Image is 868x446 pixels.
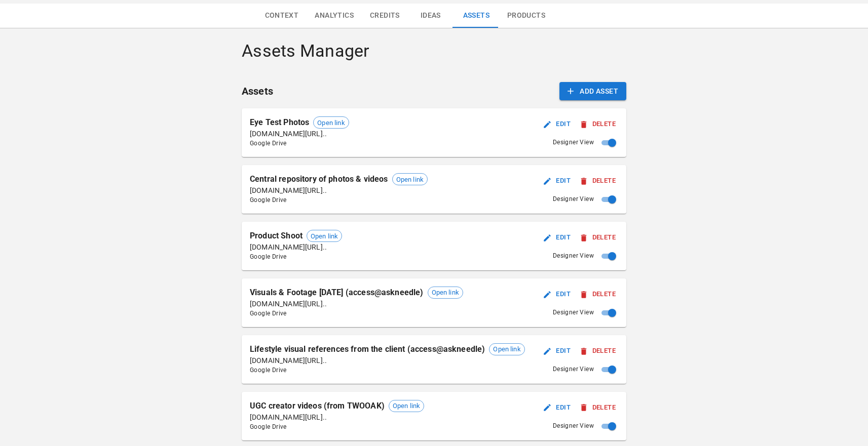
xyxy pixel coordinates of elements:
[541,173,574,189] button: Edit
[553,138,594,148] span: Designer View
[553,421,594,431] span: Designer View
[250,422,424,432] span: Google Drive
[250,400,385,412] p: UGC creator videos (from TWOOAK)
[578,230,618,246] button: Delete
[489,344,524,354] span: Open link
[250,366,525,376] span: Google Drive
[307,230,342,242] div: Open link
[499,4,553,28] button: Products
[428,287,463,299] div: Open link
[250,242,342,252] p: [DOMAIN_NAME][URL]..
[362,4,408,28] button: Credits
[541,287,574,302] button: Edit
[541,400,574,416] button: Edit
[428,288,463,298] span: Open link
[541,230,574,246] button: Edit
[393,175,427,185] span: Open link
[489,343,524,355] div: Open link
[314,118,348,128] span: Open link
[307,231,342,241] span: Open link
[250,230,303,242] p: Product Shoot
[250,355,525,366] p: [DOMAIN_NAME][URL]..
[313,116,349,129] div: Open link
[392,173,428,185] div: Open link
[553,194,594,205] span: Designer View
[250,185,428,195] p: [DOMAIN_NAME][URL]..
[250,195,428,206] span: Google Drive
[250,412,424,422] p: [DOMAIN_NAME][URL]..
[553,251,594,261] span: Designer View
[250,287,423,299] p: Visuals & Footage [DATE] (access@askneedle)
[541,343,574,359] button: Edit
[250,309,463,319] span: Google Drive
[257,4,307,28] button: Context
[250,139,349,149] span: Google Drive
[250,252,342,262] span: Google Drive
[559,82,626,101] button: Add Asset
[408,4,454,28] button: Ideas
[578,343,618,359] button: Delete
[389,400,424,412] div: Open link
[578,173,618,189] button: Delete
[454,4,499,28] button: Assets
[242,40,626,62] h4: Assets Manager
[578,116,618,132] button: Delete
[541,116,574,132] button: Edit
[242,83,273,99] h6: Assets
[578,400,618,416] button: Delete
[389,401,424,411] span: Open link
[250,116,309,129] p: Eye Test Photos
[307,4,362,28] button: Analytics
[553,308,594,318] span: Designer View
[250,299,463,309] p: [DOMAIN_NAME][URL]..
[250,173,388,185] p: Central repository of photos & videos
[250,343,485,355] p: Lifestyle visual references from the client (access@askneedle)
[578,287,618,302] button: Delete
[250,129,349,139] p: [DOMAIN_NAME][URL]..
[553,364,594,375] span: Designer View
